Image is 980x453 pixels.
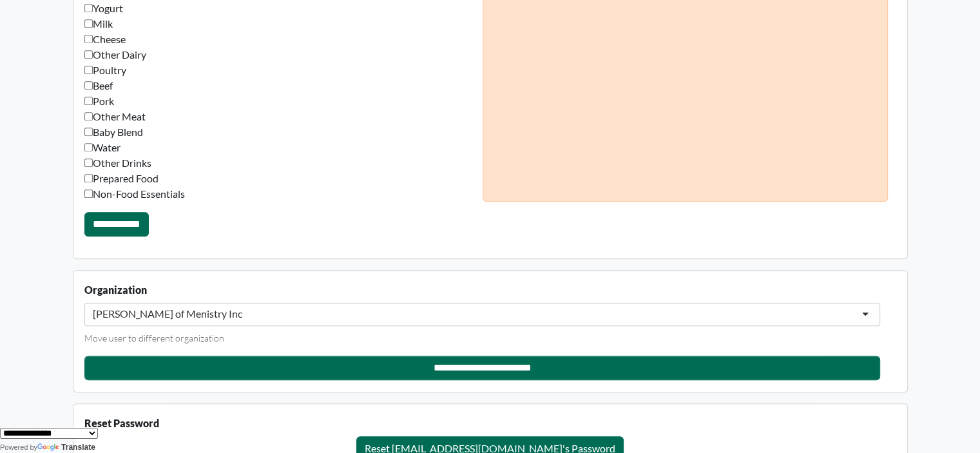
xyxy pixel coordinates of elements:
label: Reset Password [84,416,159,431]
input: Other Meat [84,112,93,120]
label: Prepared Food [84,171,159,186]
input: Other Dairy [84,50,93,59]
a: Translate [37,443,95,452]
label: Poultry [84,63,126,78]
label: Yogurt [84,1,123,16]
input: Prepared Food [84,174,93,182]
label: Pork [84,93,114,109]
label: Non-Food Essentials [84,186,185,202]
input: Yogurt [84,4,93,12]
input: Beef [84,81,93,90]
img: Google Translate [37,443,61,452]
div: [PERSON_NAME] of Menistry Inc [93,307,242,320]
label: Other Meat [84,109,146,124]
input: Pork [84,97,93,105]
input: Poultry [84,66,93,74]
input: Milk [84,19,93,28]
small: Move user to different organization [84,333,224,343]
label: Organization [84,282,147,298]
input: Other Drinks [84,159,93,167]
label: Other Drinks [84,155,151,171]
input: Non-Food Essentials [84,189,93,198]
label: Baby Blend [84,124,143,140]
label: Milk [84,16,113,32]
label: Cheese [84,32,126,47]
label: Water [84,140,120,155]
input: Cheese [84,35,93,43]
input: Water [84,143,93,151]
input: Baby Blend [84,128,93,136]
label: Other Dairy [84,47,146,63]
label: Beef [84,78,113,93]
